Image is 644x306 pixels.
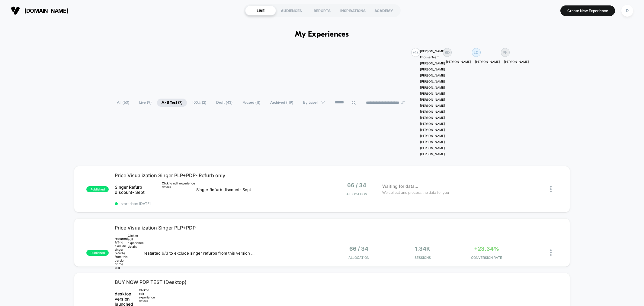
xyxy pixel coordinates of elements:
p: BD [445,50,450,55]
p: [PERSON_NAME] [504,60,529,63]
span: Singer Refurb discount- Sept [115,184,145,195]
p: restarted 9/3 to exclude singer refurbs from this version of the test [115,237,128,269]
span: 1.34k [415,246,430,252]
p: [PERSON_NAME] [446,60,471,63]
div: ACADEMY [368,6,399,15]
p: PK [503,50,508,55]
img: Visually logo [11,6,20,15]
img: end [401,101,405,104]
span: Price Visualization Singer PLP+PDP [115,225,322,231]
span: A/B Test ( 7 ) [157,99,187,107]
span: Archived ( 119 ) [266,99,298,107]
p: [PERSON_NAME] [475,60,500,63]
span: By Label [303,100,318,105]
span: Sessions [392,256,453,260]
span: Allocation [348,256,369,260]
span: published [86,186,109,192]
span: published [86,250,109,256]
span: All ( 63 ) [112,99,134,107]
p: LC [474,50,479,55]
span: [DOMAIN_NAME] [24,8,68,14]
span: +23.34% [474,246,499,252]
div: Click to edit experience details [162,181,196,198]
span: restarted 9/3 to exclude singer refurbs from this version of the test [144,251,256,256]
div: Click to edit experience details [128,234,144,272]
span: Allocation [346,192,367,196]
div: AUDIENCES [276,6,307,15]
div: + 18 [411,48,420,57]
img: close [550,249,552,256]
span: Live ( 9 ) [135,99,156,107]
span: Waiting for data... [382,183,418,190]
span: 66 / 34 [349,246,368,252]
button: D [620,5,635,17]
span: BUY NOW PDP TEST (Desktop) [115,279,322,285]
div: LIVE [245,6,276,15]
span: Draft ( 43 ) [212,99,237,107]
span: 66 / 34 [347,182,366,188]
span: We collect and process the data for you [382,190,449,195]
div: [PERSON_NAME] Ehouse Team [PERSON_NAME] [PERSON_NAME] [PERSON_NAME] [PERSON_NAME] [PERSON_NAME] [... [420,48,445,157]
span: Price Visualization Singer PLP+PDP- Refurb only [115,172,322,178]
div: INSPIRATIONS [338,6,368,15]
h1: My Experiences [295,30,349,39]
div: REPORTS [307,6,338,15]
span: Singer Refurb discount- Sept [196,187,251,192]
span: Paused ( 11 ) [238,99,265,107]
span: start date: [DATE] [115,201,322,206]
span: CONVERSION RATE [456,256,517,260]
span: 100% ( 2 ) [188,99,211,107]
button: Create New Experience [560,5,615,16]
div: D [621,5,633,17]
button: [DOMAIN_NAME] [9,6,70,15]
img: close [550,186,552,192]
